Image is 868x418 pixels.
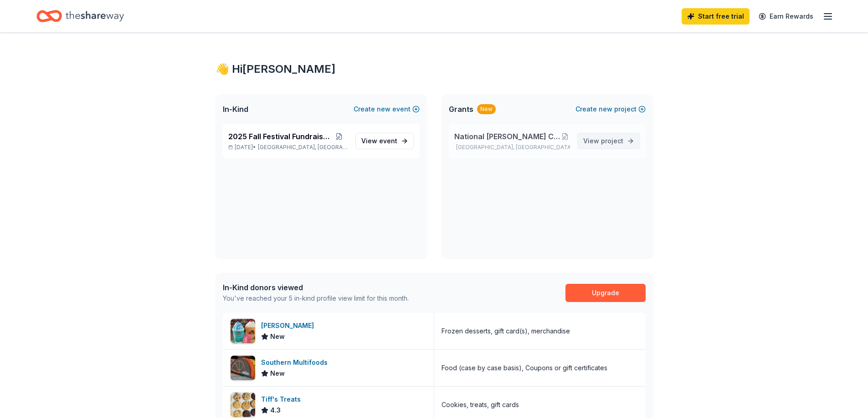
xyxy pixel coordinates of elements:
[442,326,570,337] div: Frozen desserts, gift card(s), merchandise
[577,133,640,149] a: View project
[258,144,348,151] span: [GEOGRAPHIC_DATA], [GEOGRAPHIC_DATA]
[575,104,646,115] button: Createnewproject
[223,282,409,293] div: In-Kind donors viewed
[377,104,390,115] span: new
[449,104,473,115] span: Grants
[354,104,420,115] button: Createnewevent
[231,393,255,417] img: Image for Tiff's Treats
[270,331,285,342] span: New
[682,8,750,25] a: Start free trial
[228,144,348,151] p: [DATE] •
[361,136,397,146] span: View
[379,137,397,145] span: event
[261,320,318,331] div: [PERSON_NAME]
[442,399,519,410] div: Cookies, treats, gift cards
[223,293,409,304] div: You've reached your 5 in-kind profile view limit for this month.
[477,104,496,114] div: New
[270,368,285,379] span: New
[355,133,414,149] a: View event
[228,131,330,142] span: 2025 Fall Festival Fundraiser
[36,5,124,27] a: Home
[442,363,607,373] div: Food (case by case basis), Coupons or gift certificates
[583,136,623,146] span: View
[261,357,331,368] div: Southern Multifoods
[270,405,281,416] span: 4.3
[454,131,560,142] span: National [PERSON_NAME] College & Trade School Tours
[454,144,570,151] p: [GEOGRAPHIC_DATA], [GEOGRAPHIC_DATA]
[565,284,646,302] a: Upgrade
[601,137,623,145] span: project
[261,394,304,405] div: Tiff's Treats
[216,62,653,76] div: 👋 Hi [PERSON_NAME]
[599,104,612,115] span: new
[231,319,255,343] img: Image for Bahama Buck's
[223,104,248,115] span: In-Kind
[753,8,819,25] a: Earn Rewards
[231,356,255,380] img: Image for Southern Multifoods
